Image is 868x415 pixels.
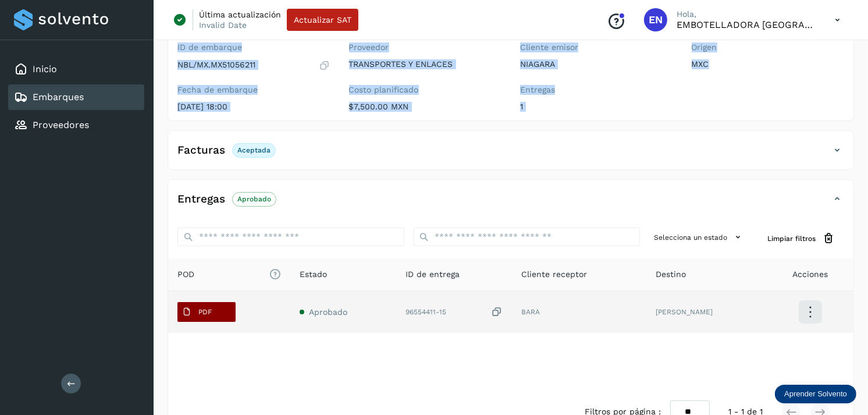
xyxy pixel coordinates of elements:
[177,102,330,112] p: [DATE] 18:00
[177,268,281,281] span: POD
[649,228,749,247] button: Selecciona un estado
[775,385,856,403] div: Aprender Solvento
[677,19,816,30] p: EMBOTELLADORA NIAGARA DE MEXICO
[8,56,144,82] div: Inicio
[512,291,646,333] td: BARA
[198,308,212,316] p: PDF
[177,60,255,70] p: NBL/MX.MX51056211
[309,307,347,317] span: Aprobado
[294,16,351,24] span: Actualizar SAT
[199,20,247,30] p: Invalid Date
[520,85,673,95] label: Entregas
[8,112,144,138] div: Proveedores
[33,119,89,130] a: Proveedores
[237,195,271,203] p: Aprobado
[692,59,845,69] p: MXC
[33,63,57,75] a: Inicio
[784,389,847,399] p: Aprender Solvento
[168,140,853,169] div: FacturasAceptada
[521,268,587,281] span: Cliente receptor
[349,85,502,95] label: Costo planificado
[349,102,502,112] p: $7,500.00 MXN
[300,268,327,281] span: Estado
[792,268,828,281] span: Acciones
[199,9,281,20] p: Última actualización
[177,302,236,322] button: PDF
[349,59,502,69] p: TRANSPORTES Y ENLACES
[758,228,844,249] button: Limpiar filtros
[33,91,84,102] a: Embarques
[168,189,853,218] div: EntregasAprobado
[177,193,225,206] h4: Entregas
[520,42,673,52] label: Cliente emisor
[177,144,225,157] h4: Facturas
[647,291,767,333] td: [PERSON_NAME]
[349,42,502,52] label: Proveedor
[177,42,330,52] label: ID de embarque
[287,9,358,31] button: Actualizar SAT
[520,102,673,112] p: 1
[767,233,816,244] span: Limpiar filtros
[177,85,330,95] label: Fecha de embarque
[656,268,686,281] span: Destino
[8,84,144,110] div: Embarques
[677,9,816,19] p: Hola,
[520,59,673,69] p: NIAGARA
[405,268,460,281] span: ID de entrega
[692,42,845,52] label: Origen
[237,146,271,154] p: Aceptada
[405,306,503,318] div: 96554411-15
